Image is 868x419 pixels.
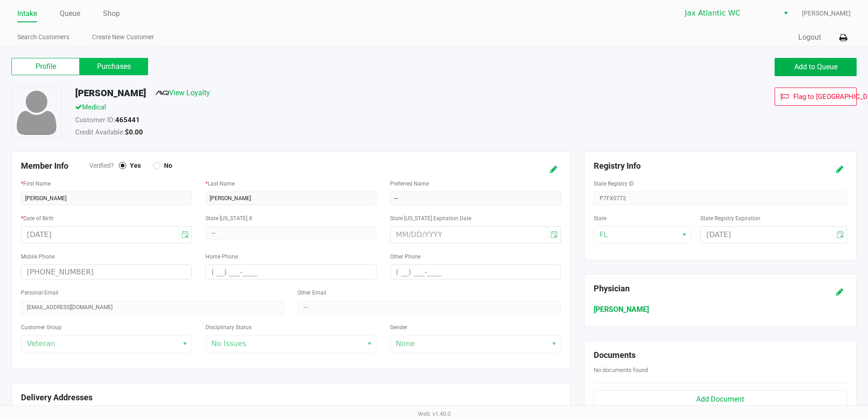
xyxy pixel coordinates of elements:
label: Personal Email [21,289,58,297]
label: Other Email [298,289,326,297]
h5: Member Info [21,161,89,171]
span: No [160,161,172,170]
div: Credit Available: [68,127,598,140]
h6: [PERSON_NAME] [594,305,847,314]
span: Jax Atlantic WC [685,8,774,19]
a: View Loyalty [155,88,210,97]
h5: [PERSON_NAME] [75,88,146,98]
span: [PERSON_NAME] [802,9,851,18]
h5: Documents [594,350,847,360]
a: Queue [60,7,80,20]
strong: 465441 [115,116,140,124]
span: Add to Queue [794,62,837,71]
span: Verified? [89,161,119,171]
label: State Registry ID [594,180,634,188]
label: Last Name [205,180,235,188]
label: Profile [11,58,80,75]
button: Logout [798,32,821,43]
label: Customer Group [21,323,62,331]
label: Mobile Phone [21,253,55,261]
span: Web: v1.40.0 [418,410,451,417]
label: Disciplinary Status [205,323,252,331]
label: First Name [21,180,51,188]
label: Preferred Name [390,180,429,188]
label: State [US_STATE] Expiration Date [390,214,471,222]
button: Flag to [GEOGRAPHIC_DATA] [775,88,857,106]
button: Add to Queue [775,58,857,76]
span: Yes [126,161,141,170]
button: Select [779,5,792,21]
a: Search Customers [17,31,69,43]
label: State Registry Expiration [700,214,760,222]
h5: Physician [594,284,803,294]
label: Gender [390,323,407,331]
label: Home Phone [205,253,238,261]
a: Intake [17,7,37,20]
label: State [US_STATE] # [205,214,252,222]
h5: Registry Info [594,161,803,171]
div: Customer ID: [68,115,598,128]
h5: Delivery Addresses [21,393,561,403]
a: Shop [103,7,120,20]
div: Medical [68,102,598,115]
label: Other Phone [390,253,421,261]
span: Add Document [696,395,744,403]
span: No documents found [594,367,648,373]
strong: $0.00 [125,128,143,136]
label: State [594,214,606,222]
label: Purchases [80,58,148,75]
button: Add Document [594,390,847,409]
label: Date of Birth [21,214,54,222]
a: Create New Customer [92,31,154,43]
